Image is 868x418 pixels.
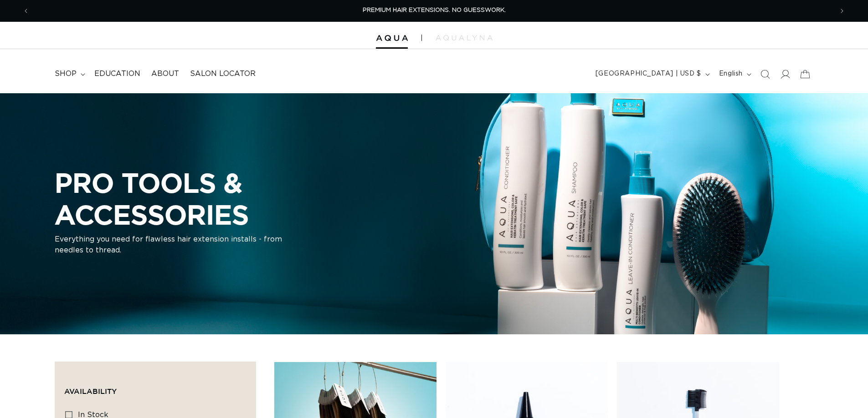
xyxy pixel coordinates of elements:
[64,387,117,395] span: Availability
[55,167,401,230] h2: PRO TOOLS & ACCESSORIES
[363,7,506,13] span: PREMIUM HAIR EXTENSIONS. NO GUESSWORK.
[55,69,77,79] span: shop
[89,64,146,84] a: Education
[596,69,701,79] span: [GEOGRAPHIC_DATA] | USD $
[755,64,775,84] summary: Search
[146,64,185,84] a: About
[94,69,140,79] span: Education
[151,69,179,79] span: About
[714,65,755,83] button: English
[49,64,89,84] summary: shop
[16,2,36,20] button: Previous announcement
[590,65,714,83] button: [GEOGRAPHIC_DATA] | USD $
[64,371,247,404] summary: Availability (0 selected)
[185,64,261,84] a: Salon Locator
[832,2,852,20] button: Next announcement
[55,234,282,256] p: Everything you need for flawless hair extension installs - from needles to thread.
[436,35,493,40] img: aqualyna.com
[190,69,256,79] span: Salon Locator
[719,69,743,79] span: English
[376,35,408,41] img: Aqua Hair Extensions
